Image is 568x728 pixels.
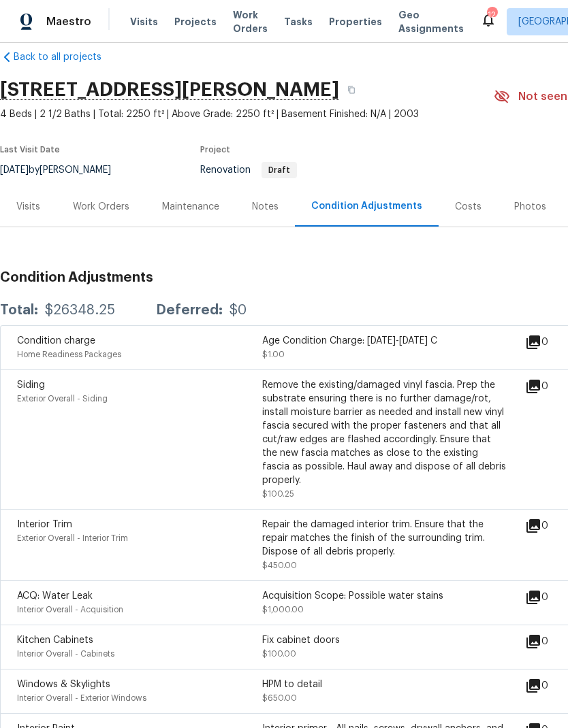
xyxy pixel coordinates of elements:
span: $1.00 [262,350,285,359]
span: $450.00 [262,561,297,569]
div: HPM to detail [262,678,507,691]
span: Windows & Skylights [17,680,110,689]
span: Interior Trim [17,520,72,529]
span: Siding [17,380,45,390]
div: Condition Adjustments [311,199,422,213]
span: Interior Overall - Exterior Windows [17,694,146,702]
div: Deferred: [156,303,223,317]
div: Acquisition Scope: Possible water stains [262,589,507,603]
div: Visits [16,200,40,214]
div: Remove the existing/damaged vinyl fascia. Prep the substrate ensuring there is no further damage/... [262,378,507,487]
div: Repair the damaged interior trim. Ensure that the repair matches the finish of the surrounding tr... [262,518,507,559]
span: Condition charge [17,336,95,346]
span: Geo Assignments [398,8,464,35]
button: Copy Address [339,78,364,102]
div: $26348.25 [45,303,115,317]
span: Maestro [46,15,91,29]
div: $0 [230,303,247,317]
span: Exterior Overall - Interior Trim [17,534,128,542]
span: Visits [130,15,158,29]
span: Kitchen Cabinets [17,635,93,645]
span: Interior Overall - Cabinets [17,650,114,658]
span: Exterior Overall - Siding [17,395,108,403]
div: Fix cabinet doors [262,633,507,647]
span: Tasks [284,17,313,27]
span: Work Orders [233,8,268,35]
span: Interior Overall - Acquisition [17,606,123,614]
span: $100.25 [262,490,294,498]
span: $100.00 [262,650,296,658]
span: Project [200,146,230,154]
span: $1,000.00 [262,606,304,614]
span: $650.00 [262,694,297,702]
div: Costs [455,200,482,214]
span: Projects [174,15,217,29]
span: Home Readiness Packages [17,350,121,359]
div: Maintenance [162,200,219,214]
div: Photos [514,200,546,214]
span: Properties [329,15,382,29]
span: ACQ: Water Leak [17,591,93,601]
div: Work Orders [73,200,129,214]
div: Notes [252,200,279,214]
span: Draft [263,166,296,174]
span: Renovation [200,165,297,175]
div: 12 [487,8,496,22]
div: Age Condition Charge: [DATE]-[DATE] C [262,334,507,348]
